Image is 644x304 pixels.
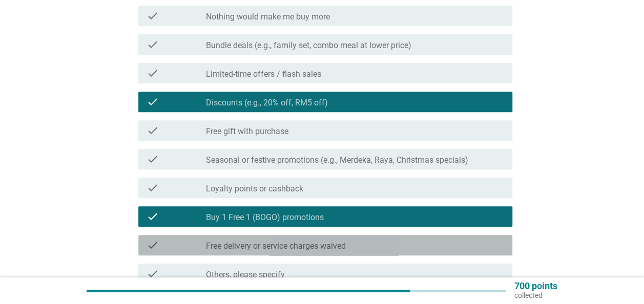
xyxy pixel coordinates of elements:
[147,268,159,280] i: check
[147,67,159,79] i: check
[206,270,285,280] label: Others, please specify
[147,38,159,51] i: check
[206,40,411,51] label: Bundle deals (e.g., family set, combo meal at lower price)
[147,153,159,165] i: check
[206,241,346,251] label: Free delivery or service charges waived
[206,212,324,223] label: Buy 1 Free 1 (BOGO) promotions
[147,210,159,223] i: check
[206,155,468,165] label: Seasonal or festive promotions (e.g., Merdeka, Raya, Christmas specials)
[514,291,557,300] p: collected
[147,96,159,108] i: check
[206,69,321,79] label: Limited-time offers / flash sales
[206,184,303,194] label: Loyalty points or cashback
[147,182,159,194] i: check
[147,10,159,22] i: check
[206,12,330,22] label: Nothing would make me buy more
[206,98,328,108] label: Discounts (e.g., 20% off, RM5 off)
[147,124,159,137] i: check
[147,239,159,251] i: check
[514,281,557,291] p: 700 points
[206,126,288,137] label: Free gift with purchase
